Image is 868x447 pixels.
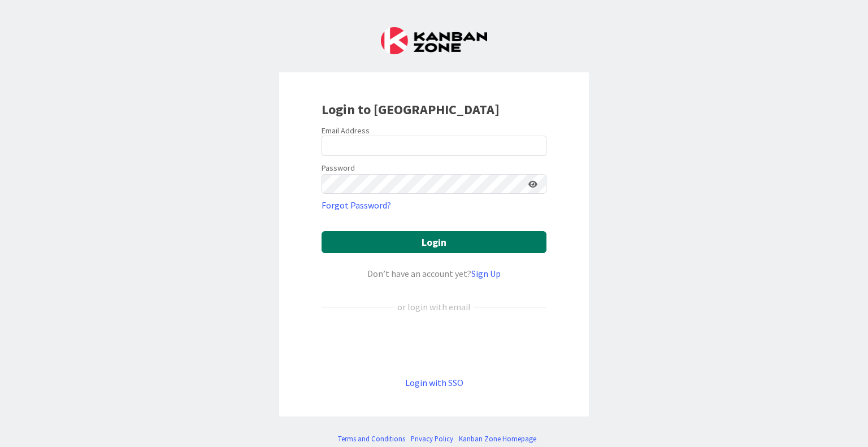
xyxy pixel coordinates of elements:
[322,162,355,174] label: Password
[322,198,391,212] a: Forgot Password?
[411,433,453,444] a: Privacy Policy
[316,332,552,357] iframe: Kirjaudu Google-tilillä -painike
[322,267,546,280] div: Don’t have an account yet?
[394,300,474,314] div: or login with email
[405,377,463,388] a: Login with SSO
[322,125,370,136] label: Email Address
[338,433,405,444] a: Terms and Conditions
[471,268,501,279] a: Sign Up
[322,101,500,118] b: Login to [GEOGRAPHIC_DATA]
[459,433,536,444] a: Kanban Zone Homepage
[381,27,487,54] img: Kanban Zone
[322,231,546,253] button: Login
